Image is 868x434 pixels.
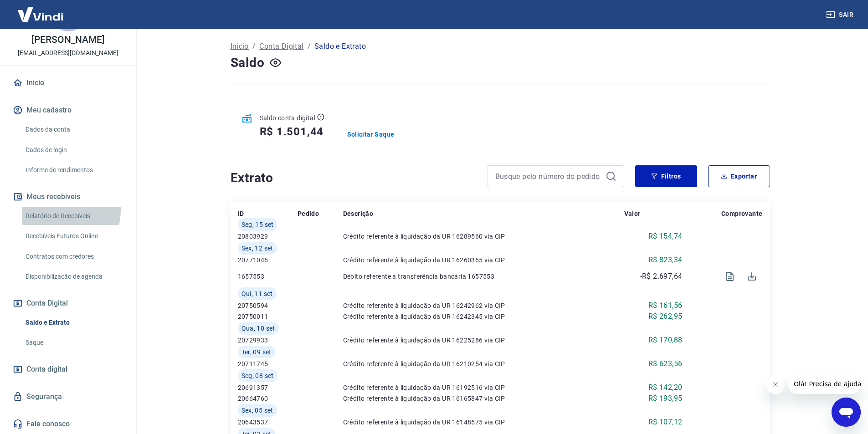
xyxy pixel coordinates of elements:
p: 1657553 [238,272,298,281]
p: 20771046 [238,255,298,265]
p: Descrição [343,209,374,218]
h4: Extrato [231,169,477,187]
a: Dados da conta [22,120,125,139]
p: Valor [624,209,641,218]
a: Conta Digital [259,41,303,52]
p: 20711745 [238,359,298,368]
a: Conta digital [11,359,125,379]
p: Pedido [298,209,319,218]
p: 20750011 [238,312,298,321]
p: [EMAIL_ADDRESS][DOMAIN_NAME] [18,48,118,58]
button: Conta Digital [11,293,125,313]
p: R$ 170,88 [648,335,683,346]
p: / [252,41,256,52]
p: 20750594 [238,301,298,310]
p: R$ 107,12 [648,417,683,428]
p: R$ 623,56 [648,358,683,369]
a: Saque [22,333,125,352]
h5: R$ 1.501,44 [260,124,324,139]
span: Seg, 08 set [241,371,274,380]
p: Crédito referente à liquidação da UR 16210254 via CIP [343,359,624,368]
h4: Saldo [231,54,265,72]
a: Início [231,41,249,52]
a: Relatório de Recebíveis [22,207,125,225]
button: Exportar [708,165,770,187]
img: Vindi [11,0,70,28]
span: Visualizar [719,266,741,287]
p: Comprovante [721,209,762,218]
p: Crédito referente à liquidação da UR 16289560 via CIP [343,232,624,241]
span: Sex, 12 set [241,244,273,253]
span: Ter, 09 set [241,347,272,357]
p: Débito referente à transferência bancária 1657553 [343,272,624,281]
a: Contratos com credores [22,247,125,266]
p: R$ 262,95 [648,311,683,322]
a: Informe de rendimentos [22,161,125,179]
p: ID [238,209,244,218]
p: 20803929 [238,232,298,241]
p: R$ 154,74 [648,231,683,242]
p: R$ 161,56 [648,300,683,311]
input: Busque pelo número do pedido [495,169,602,183]
p: -R$ 2.697,64 [640,271,683,282]
a: Início [11,73,125,93]
p: Crédito referente à liquidação da UR 16225286 via CIP [343,336,624,345]
button: Sair [824,6,857,23]
iframe: Botão para abrir a janela de mensagens [832,398,861,427]
span: Qui, 11 set [241,289,273,298]
p: R$ 193,95 [648,393,683,404]
p: Crédito referente à liquidação da UR 16260365 via CIP [343,255,624,265]
iframe: Fechar mensagem [766,376,785,394]
p: 20691357 [238,383,298,392]
a: Recebíveis Futuros Online [22,227,125,245]
a: Disponibilização de agenda [22,267,125,286]
button: Meu cadastro [11,100,125,120]
p: Saldo e Extrato [314,41,366,52]
p: 20643537 [238,418,298,427]
p: Saldo conta digital [260,113,316,123]
a: Dados de login [22,141,125,159]
span: Download [741,266,763,287]
span: Seg, 15 set [241,220,274,229]
a: Segurança [11,387,125,407]
span: Conta digital [26,363,67,376]
button: Filtros [635,165,697,187]
p: Crédito referente à liquidação da UR 16148575 via CIP [343,418,624,427]
p: Crédito referente à liquidação da UR 16192516 via CIP [343,383,624,392]
a: Saldo e Extrato [22,313,125,332]
span: Olá! Precisa de ajuda? [5,6,77,14]
p: Crédito referente à liquidação da UR 16165847 via CIP [343,394,624,403]
button: Meus recebíveis [11,187,125,207]
a: Solicitar Saque [347,130,395,139]
p: 20664760 [238,394,298,403]
p: R$ 823,34 [648,255,683,266]
p: [PERSON_NAME] [31,35,104,45]
a: Fale conosco [11,414,125,434]
iframe: Mensagem da empresa [788,374,861,394]
span: Qua, 10 set [241,324,275,333]
p: Crédito referente à liquidação da UR 16242345 via CIP [343,312,624,321]
p: 20729933 [238,336,298,345]
p: Crédito referente à liquidação da UR 16242962 via CIP [343,301,624,310]
p: R$ 142,20 [648,382,683,393]
span: Sex, 05 set [241,406,273,415]
p: / [308,41,311,52]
